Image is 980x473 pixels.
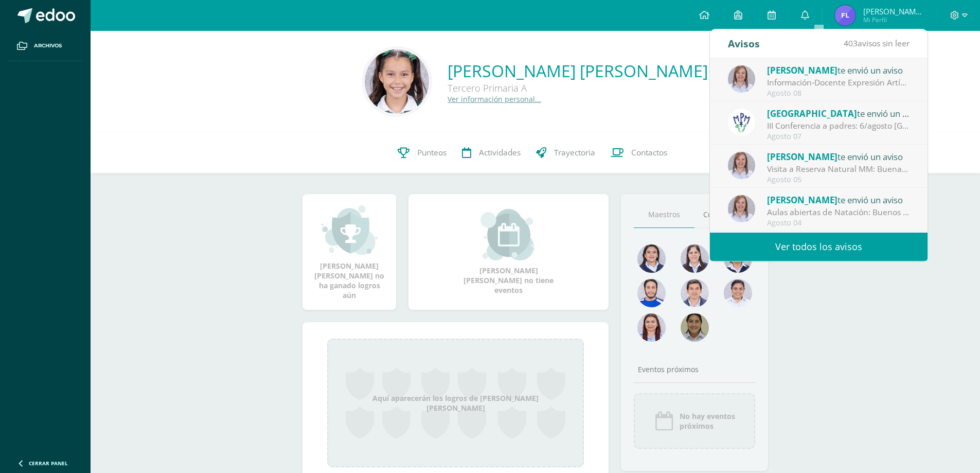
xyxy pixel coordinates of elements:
img: 7ac4dcbca4996c804fd7b9be957bdb41.png [637,279,666,307]
div: Agosto 04 [767,219,910,227]
img: 36aa6ab12e3b33c91867a477208bc5c1.png [681,313,709,342]
a: Archivos [8,31,82,61]
div: Avisos [728,29,760,58]
img: 975896171dd103a1bcaf449df09d7496.png [365,49,429,114]
img: achievement_small.png [322,204,378,256]
img: 218426b8cf91e873dc3f154e42918dce.png [681,244,709,273]
img: event_small.png [480,209,537,260]
div: Información-Docente Expresión Artística: Buenas tardes. Se comparte información sobre el cambio d... [767,77,910,89]
div: te envió un aviso [767,150,910,163]
div: Aquí aparecerán los logros de [PERSON_NAME] [PERSON_NAME] [327,339,584,467]
span: Contactos [631,147,667,158]
img: 38f1825733c6dbe04eae57747697107f.png [637,244,666,273]
div: III Conferencia a padres: 6/agosto Asunto: ¡Los esperamos el jueves 14 de agosto para seguir fort... [767,120,910,132]
span: Trayectoria [554,147,595,158]
div: Visita a Reserva Natural MM: Buenas tardes. Se comparte información sobre la visita de sus hijos ... [767,163,910,175]
div: [PERSON_NAME] [PERSON_NAME] no tiene eventos [457,209,560,295]
span: [PERSON_NAME] [767,64,838,76]
span: [GEOGRAPHIC_DATA] [767,108,857,119]
a: Punteos [390,132,454,173]
div: te envió un aviso [767,193,910,206]
a: Contactos [603,132,675,173]
div: Agosto 07 [767,132,910,141]
span: Punteos [417,147,447,158]
a: Maestros [634,202,694,228]
div: Agosto 08 [767,89,910,98]
a: [PERSON_NAME] [PERSON_NAME] [448,60,708,82]
img: 51cd120af2e7b2e3e298fdb293d6118d.png [724,279,752,307]
span: Cerrar panel [29,460,68,467]
span: 403 [844,38,858,49]
div: [PERSON_NAME] [PERSON_NAME] no ha ganado logros aún [313,204,386,300]
a: Trayectoria [528,132,603,173]
span: [PERSON_NAME] de [PERSON_NAME] [863,6,925,16]
div: te envió un aviso [767,107,910,120]
div: te envió un aviso [767,63,910,77]
span: Archivos [34,42,62,50]
span: Actividades [479,147,521,158]
img: 8832f9e54ca968403e5eaf41fde5d44b.png [728,195,755,222]
span: [PERSON_NAME] [767,194,838,206]
a: Ver todos los avisos [710,233,928,261]
div: Eventos próximos [634,364,755,374]
a: Ver información personal... [448,94,541,104]
span: avisos sin leer [844,38,910,49]
a: Compañeros [694,202,755,228]
span: [PERSON_NAME] [767,151,838,163]
a: Actividades [454,132,528,173]
img: 8832f9e54ca968403e5eaf41fde5d44b.png [728,65,755,93]
img: 8832f9e54ca968403e5eaf41fde5d44b.png [728,152,755,179]
img: a3978fa95217fc78923840df5a445bcb.png [728,109,755,136]
div: Agosto 05 [767,176,910,184]
img: 7f9cf73f0e100e4ed8f84b81e1d6d3ae.png [637,313,666,342]
span: No hay eventos próximos [680,411,735,431]
div: Aulas abiertas de Natación: Buenos días. Se comparte información sobre las Aulas abiertas de Nata... [767,206,910,218]
img: event_icon.png [654,411,674,431]
span: Mi Perfil [863,15,925,24]
div: Tercero Primaria A [448,82,708,94]
img: 79615471927fb44a55a85da602df09cc.png [681,279,709,307]
img: df2d5dff9051b1766386377fec305c5d.png [835,5,856,26]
